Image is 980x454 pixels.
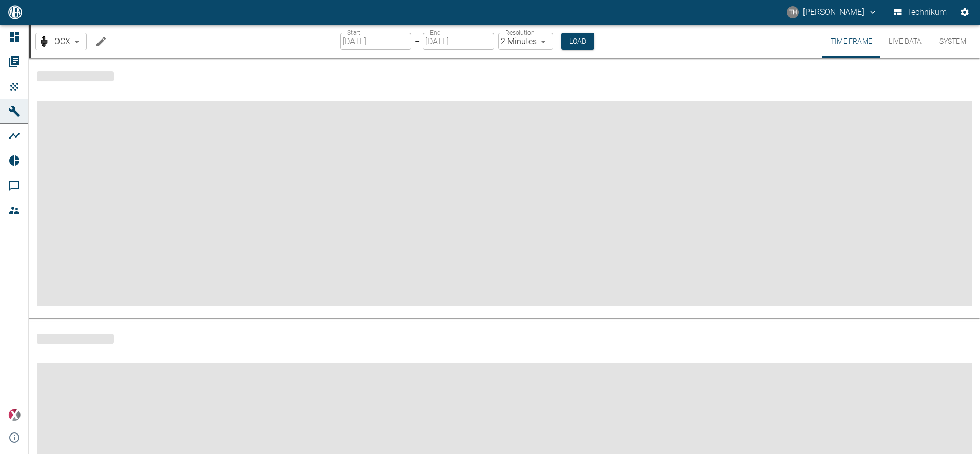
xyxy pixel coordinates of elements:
[8,409,21,421] img: Xplore Logo
[930,25,976,58] button: System
[787,6,799,18] div: TH
[54,35,70,47] span: OCX
[347,28,360,37] label: Start
[822,25,880,58] button: Time Frame
[880,25,930,58] button: Live Data
[415,35,420,47] p: –
[430,28,440,37] label: End
[38,35,70,48] a: OCX
[498,33,553,50] div: 2 Minutes
[7,5,23,19] img: logo
[561,33,594,50] button: Load
[423,33,494,50] input: MM/DD/YYYY
[785,3,879,22] button: thomas.hosten@neuman-esser.de
[955,3,974,22] button: Settings
[91,31,111,52] button: Edit machine
[892,3,949,22] button: Technikum
[340,33,411,50] input: MM/DD/YYYY
[505,28,534,37] label: Resolution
